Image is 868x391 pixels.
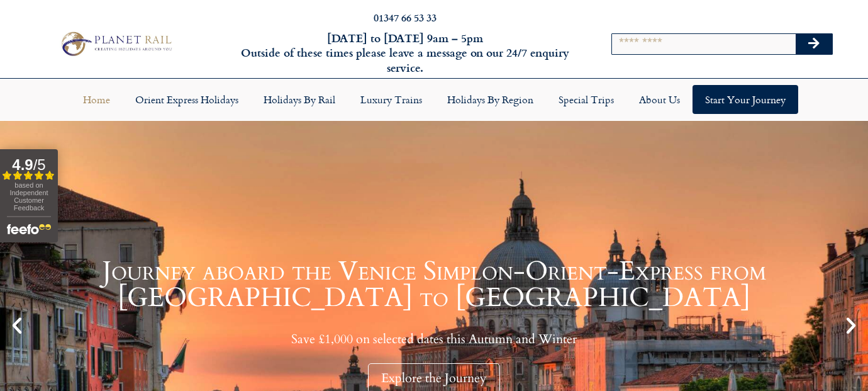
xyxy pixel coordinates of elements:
button: Search [796,34,832,54]
img: Planet Rail Train Holidays Logo [57,29,175,58]
a: Home [70,85,123,114]
p: Save £1,000 on selected dates this Autumn and Winter [31,331,837,347]
a: Holidays by Rail [251,85,348,114]
h1: Journey aboard the Venice Simplon-Orient-Express from [GEOGRAPHIC_DATA] to [GEOGRAPHIC_DATA] [31,258,837,311]
a: Start your Journey [693,85,798,114]
div: Next slide [840,315,862,336]
a: Luxury Trains [348,85,435,114]
a: About Us [626,85,693,114]
a: Orient Express Holidays [123,85,251,114]
h6: [DATE] to [DATE] 9am – 5pm Outside of these times please leave a message on our 24/7 enquiry serv... [235,31,576,75]
nav: Menu [6,85,862,114]
a: Special Trips [546,85,626,114]
div: Previous slide [6,315,28,336]
a: 01347 66 53 33 [374,10,437,25]
a: Holidays by Region [435,85,546,114]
